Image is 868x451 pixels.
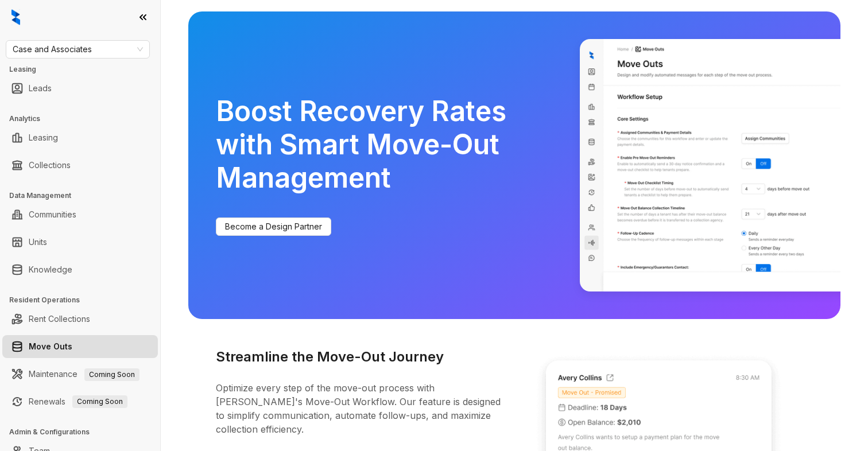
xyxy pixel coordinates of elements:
li: Renewals [2,390,158,413]
h3: Leasing [9,64,160,75]
a: Knowledge [29,258,72,281]
li: Collections [2,154,158,177]
span: Coming Soon [72,395,127,408]
li: Leads [2,77,158,100]
span: Become a Design Partner [225,220,322,233]
a: Units [29,231,47,254]
a: Communities [29,203,76,226]
h3: Streamline the Move-Out Journey [216,347,501,367]
h2: Boost Recovery Rates with Smart Move-Out Management [216,95,574,195]
h3: Data Management [9,190,160,201]
li: Rent Collections [2,308,158,331]
a: RenewalsComing Soon [29,390,127,413]
li: Leasing [2,126,158,149]
a: Become a Design Partner [216,217,331,236]
a: Collections [29,154,71,177]
li: Units [2,231,158,254]
li: Move Outs [2,335,158,358]
li: Maintenance [2,363,158,386]
span: Coming Soon [84,368,139,381]
h3: Analytics [9,114,160,124]
a: Move Outs [29,335,72,358]
a: Rent Collections [29,308,90,331]
h3: Admin & Configurations [9,427,160,437]
span: Case and Associates [13,41,143,58]
p: Optimize every step of the move-out process with [PERSON_NAME]'s Move-Out Workflow. Our feature i... [216,381,501,436]
a: Leasing [29,126,58,149]
li: Knowledge [2,258,158,281]
h3: Resident Operations [9,295,160,305]
li: Communities [2,203,158,226]
img: logo [11,9,20,25]
a: Leads [29,77,52,100]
